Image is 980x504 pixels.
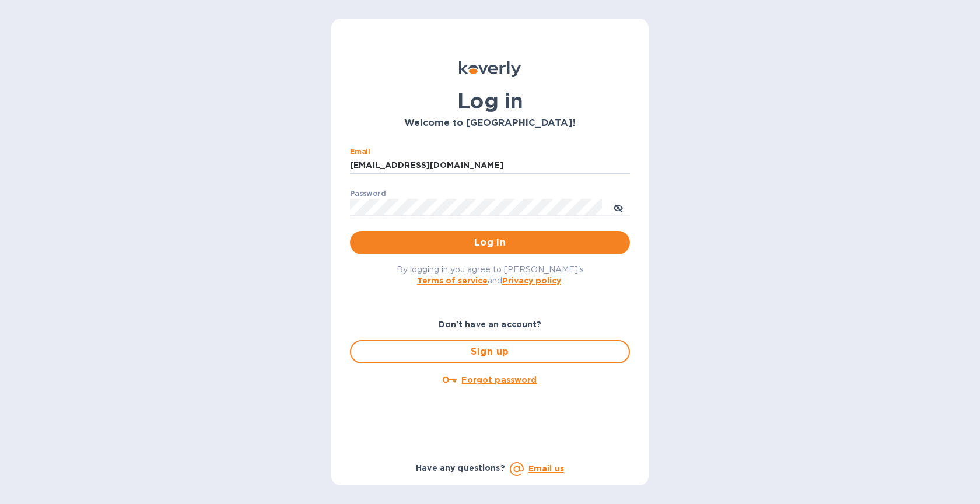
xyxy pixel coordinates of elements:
[350,231,630,254] button: Log in
[359,236,621,250] span: Log in
[607,195,630,219] button: toggle password visibility
[350,190,386,197] label: Password
[416,463,505,473] b: Have any questions?
[350,157,630,174] input: Enter email address
[459,61,521,77] img: Koverly
[350,340,630,363] button: Sign up
[528,464,564,473] a: Email us
[461,375,537,384] u: Forgot password
[397,265,584,285] span: By logging in you agree to [PERSON_NAME]'s and .
[417,276,488,285] a: Terms of service
[360,345,619,359] span: Sign up
[350,118,630,129] h3: Welcome to [GEOGRAPHIC_DATA]!
[502,276,561,285] a: Privacy policy
[439,320,542,329] b: Don't have an account?
[350,89,630,113] h1: Log in
[350,148,370,155] label: Email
